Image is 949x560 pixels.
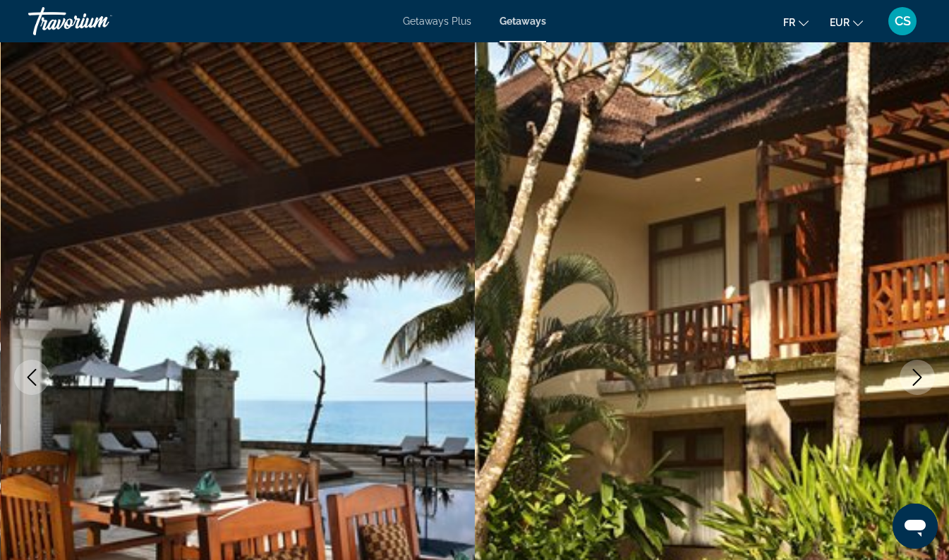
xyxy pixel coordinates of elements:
[884,6,921,36] button: User Menu
[783,12,809,32] button: Change language
[830,17,850,28] span: EUR
[403,16,471,27] a: Getaways Plus
[830,12,863,32] button: Change currency
[900,360,935,395] button: Next image
[28,3,169,39] a: Travorium
[14,360,49,395] button: Previous image
[893,504,938,549] iframe: Button to launch messaging window
[500,16,546,27] a: Getaways
[783,17,795,28] span: fr
[895,14,911,28] span: CS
